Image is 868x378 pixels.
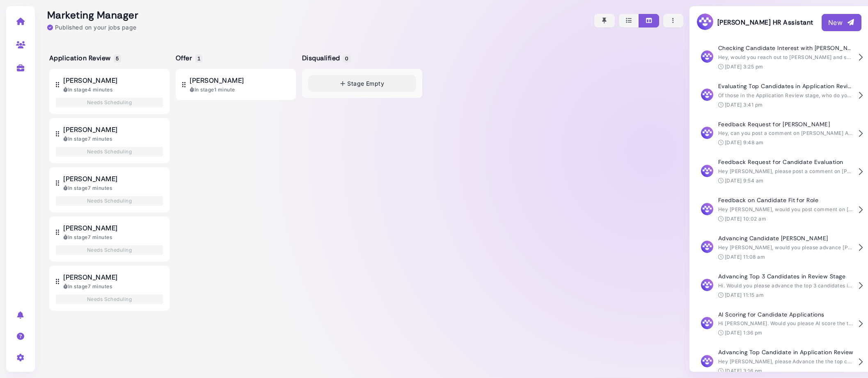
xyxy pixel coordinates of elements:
button: Feedback Request for Candidate Evaluation Hey [PERSON_NAME], please post a comment on [PERSON_NAM... [696,153,861,191]
time: [DATE] 3:25 pm [725,64,763,70]
div: Published on your jobs page [47,23,137,32]
time: [DATE] 1:36 pm [725,330,763,336]
div: In stage 7 minutes [63,184,163,192]
span: [PERSON_NAME] [63,174,117,184]
span: [PERSON_NAME] [190,75,244,85]
span: [PERSON_NAME] [63,75,117,85]
h5: Disqualified [302,54,349,62]
h2: Marketing Manager [47,9,138,21]
h4: Feedback Request for Candidate Evaluation [718,159,854,166]
div: Needs Scheduling [56,294,163,304]
h5: Application Review [49,54,120,62]
h4: Feedback Request for [PERSON_NAME] [718,121,854,128]
h3: [PERSON_NAME] HR Assistant [696,13,813,32]
div: In stage 7 minutes [63,283,163,290]
div: Needs Scheduling [56,245,163,255]
h4: AI Scoring for Candidate Applications [718,311,854,318]
span: 5 [114,55,121,63]
time: [DATE] 9:48 am [725,139,764,146]
div: In stage 7 minutes [63,135,163,143]
time: [DATE] 10:02 am [725,216,766,222]
button: Evaluating Top Candidates in Application Review Of those in the Application Review stage, who do ... [696,77,861,115]
h4: Advancing Candidate [PERSON_NAME] [718,235,854,242]
button: AI Scoring for Candidate Applications Hi [PERSON_NAME]. Would you please AI score the two candida... [696,305,861,343]
h4: Advancing Top 3 Candidates in Review Stage [718,273,854,280]
h4: Checking Candidate Interest with [PERSON_NAME] [718,45,854,52]
button: Feedback Request for [PERSON_NAME] Hey, can you post a comment on [PERSON_NAME] Applicant sharing... [696,115,861,153]
button: [PERSON_NAME] In stage4 minutes Needs Scheduling [49,69,169,114]
button: [PERSON_NAME] In stage7 minutes Needs Scheduling [49,266,169,311]
button: [PERSON_NAME] In stage7 minutes Needs Scheduling [49,167,169,212]
div: In stage 7 minutes [63,234,163,241]
time: [DATE] 3:41 pm [725,102,763,108]
time: [DATE] 11:08 am [725,254,765,260]
time: [DATE] 9:54 am [725,178,764,184]
span: 0 [343,55,350,63]
button: [PERSON_NAME] In stage7 minutes Needs Scheduling [49,216,169,262]
div: Needs Scheduling [56,196,163,206]
h4: Evaluating Top Candidates in Application Review [718,83,854,90]
button: [PERSON_NAME] In stage7 minutes Needs Scheduling [49,118,169,163]
h5: Offer [176,54,201,62]
button: [PERSON_NAME] In stage1 minute [176,69,296,100]
div: In stage 4 minutes [63,86,163,93]
div: In stage 1 minute [190,86,289,93]
h4: Advancing Top Candidate in Application Review [718,349,854,356]
button: Checking Candidate Interest with [PERSON_NAME] Hey, would you reach out to [PERSON_NAME] and see ... [696,39,861,77]
button: New [822,14,861,31]
h4: Feedback on Candidate Fit for Role [718,197,854,204]
div: New [828,18,855,27]
span: [PERSON_NAME] [63,223,117,233]
button: Advancing Candidate [PERSON_NAME] Hey [PERSON_NAME], would you please advance [PERSON_NAME]? [DAT... [696,229,861,267]
span: 1 [195,55,202,63]
span: [PERSON_NAME] [63,125,117,134]
time: [DATE] 11:15 am [725,292,764,298]
div: Needs Scheduling [56,147,163,157]
time: [DATE] 3:16 pm [725,368,763,374]
span: [PERSON_NAME] [63,272,117,282]
button: Feedback on Candidate Fit for Role Hey [PERSON_NAME], would you post comment on [PERSON_NAME] sha... [696,191,861,229]
span: Stage Empty [347,79,384,88]
button: Advancing Top 3 Candidates in Review Stage Hi. Would you please advance the top 3 candidates in t... [696,267,861,305]
div: Needs Scheduling [56,98,163,107]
